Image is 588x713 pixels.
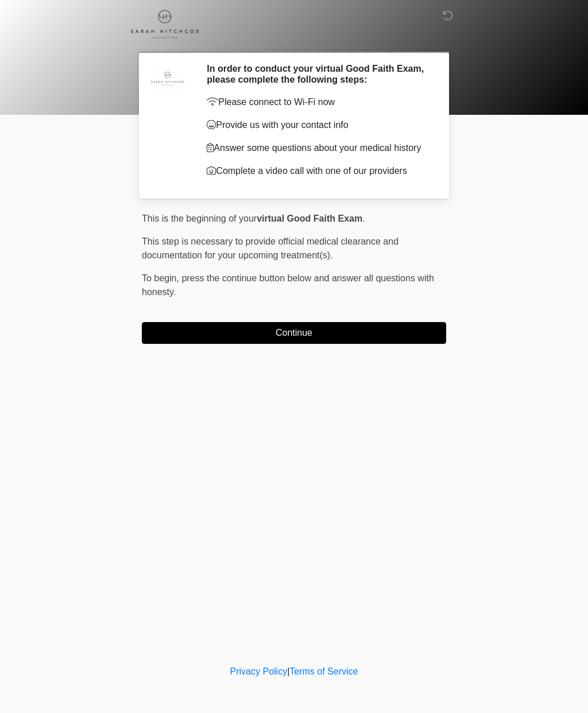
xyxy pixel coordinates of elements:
button: Continue [142,322,446,344]
span: This is the beginning of your [142,214,257,223]
a: | [287,666,289,676]
img: Agent Avatar [150,63,185,98]
img: Sarah Hitchcox Aesthetics Logo [130,9,199,39]
p: Answer some questions about your medical history [207,141,429,155]
strong: virtual Good Faith Exam [257,214,362,223]
h2: In order to conduct your virtual Good Faith Exam, please complete the following steps: [207,63,429,85]
span: This step is necessary to provide official medical clearance and documentation for your upcoming ... [142,237,399,260]
p: Complete a video call with one of our providers [207,164,429,178]
p: Provide us with your contact info [207,118,429,132]
p: Please connect to Wi-Fi now [207,95,429,109]
span: To begin, [142,273,181,283]
span: press the continue button below and answer all questions with honesty. [142,273,434,297]
a: Terms of Service [289,666,358,676]
a: Privacy Policy [230,666,288,676]
span: . [362,214,365,223]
